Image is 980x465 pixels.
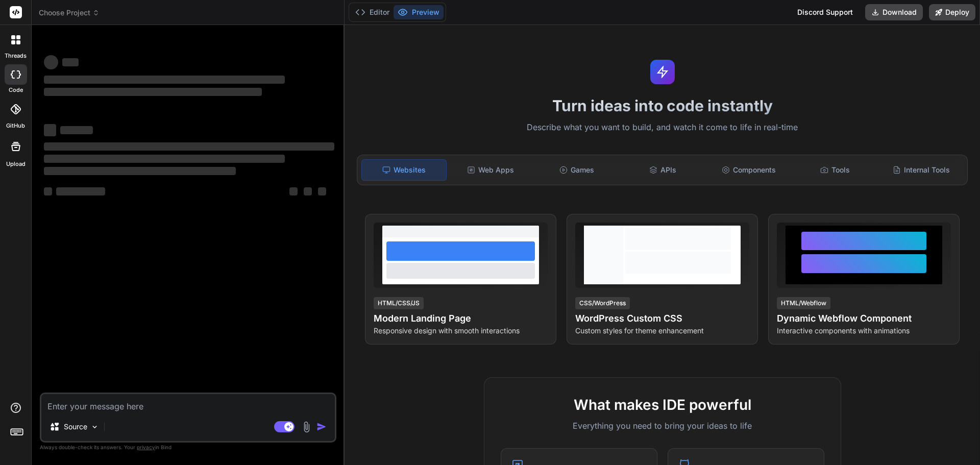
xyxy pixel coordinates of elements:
[374,297,424,309] div: HTML/CSS/JS
[501,394,824,415] h2: What makes IDE powerful
[6,160,26,168] label: Upload
[316,422,327,432] img: icon
[374,326,548,336] p: Responsive design with smooth interactions
[44,88,262,96] span: ‌
[40,443,336,452] p: Always double-check its answers. Your in Bind
[394,5,444,19] button: Preview
[44,167,236,175] span: ‌
[575,297,630,309] div: CSS/WordPress
[137,444,155,450] span: privacy
[44,76,285,84] span: ‌
[865,4,923,20] button: Download
[44,55,58,69] span: ‌
[351,121,974,134] p: Describe what you want to build, and watch it come to life in real-time
[90,423,99,431] img: Pick Models
[39,8,100,18] span: Choose Project
[301,421,312,433] img: attachment
[9,86,23,94] label: code
[60,126,93,134] span: ‌
[575,326,749,336] p: Custom styles for theme enhancement
[879,159,963,181] div: Internal Tools
[621,159,705,181] div: APIs
[6,121,25,130] label: GitHub
[501,420,824,432] p: Everything you need to bring your ideas to life
[374,311,548,326] h4: Modern Landing Page
[44,142,334,151] span: ‌
[777,326,951,336] p: Interactive components with animations
[351,96,974,115] h1: Turn ideas into code instantly
[777,311,951,326] h4: Dynamic Webflow Component
[777,297,830,309] div: HTML/Webflow
[289,187,298,195] span: ‌
[707,159,791,181] div: Components
[793,159,877,181] div: Tools
[62,58,79,66] span: ‌
[318,187,326,195] span: ‌
[5,52,27,60] label: threads
[351,5,394,19] button: Editor
[535,159,619,181] div: Games
[361,159,447,181] div: Websites
[44,124,56,136] span: ‌
[304,187,312,195] span: ‌
[64,422,87,432] p: Source
[791,4,859,20] div: Discord Support
[56,187,105,195] span: ‌
[44,155,285,163] span: ‌
[449,159,533,181] div: Web Apps
[929,4,975,20] button: Deploy
[575,311,749,326] h4: WordPress Custom CSS
[44,187,52,195] span: ‌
